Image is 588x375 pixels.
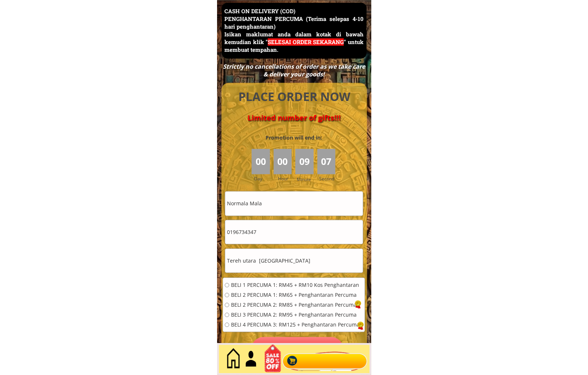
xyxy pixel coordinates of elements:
span: BELI 2 PERCUMA 1: RM65 + Penghantaran Percuma [231,292,360,298]
h3: Day [254,175,273,182]
input: Nama [225,191,363,215]
div: Strictly no cancellations of order as we take care & deliver your goods! [220,63,367,78]
h3: Second [319,175,337,182]
h3: Hour [278,175,293,182]
input: Telefon [225,220,363,244]
h4: PLACE ORDER NOW [230,89,358,105]
h4: Limited number of gifts!!! [230,113,358,122]
span: BELI 2 PERCUMA 2: RM85 + Penghantaran Percuma [231,302,360,307]
span: BELI 4 PERCUMA 3: RM125 + Penghantaran Percuma [231,322,360,327]
h3: CASH ON DELIVERY (COD) PENGHANTARAN PERCUMA (Terima selepas 4-10 hari penghantaran) Isikan maklum... [224,7,364,54]
h3: Minute [297,176,313,183]
p: Pesan sekarang [251,337,343,361]
span: SELESAI ORDER SEKARANG [268,38,344,46]
span: BELI 1 PERCUMA 1: RM45 + RM10 Kos Penghantaran [231,282,360,288]
h3: Promotion will end in: [252,134,335,142]
input: Alamat [225,249,363,273]
span: BELI 3 PERCUMA 2: RM95 + Penghantaran Percuma [231,312,360,317]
